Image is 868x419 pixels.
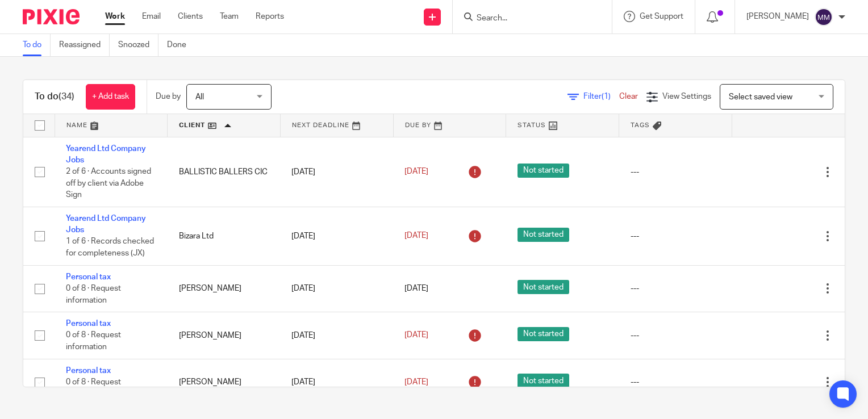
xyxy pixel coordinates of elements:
span: Not started [518,228,569,242]
span: 0 of 8 · Request information [66,284,121,304]
span: 0 of 8 · Request information [66,378,121,398]
a: Yearend Ltd Company Jobs [66,145,146,164]
span: (1) [602,93,611,100]
span: View Settings [662,93,711,100]
span: Tags [631,122,650,128]
td: Bizara Ltd [168,207,281,265]
input: Search [475,14,578,24]
span: [DATE] [404,378,428,386]
span: Not started [518,327,569,341]
a: Done [167,34,195,56]
td: [DATE] [280,359,393,405]
span: (34) [59,92,74,101]
td: [DATE] [280,137,393,207]
td: [PERSON_NAME] [168,312,281,359]
a: Reassigned [59,34,110,56]
span: 1 of 6 · Records checked for completeness (JX) [66,238,154,258]
p: [PERSON_NAME] [746,11,809,22]
span: Not started [518,374,569,388]
span: Get Support [640,12,683,20]
span: 2 of 6 · Accounts signed off by client via Adobe Sign [66,167,151,199]
a: To do [23,34,51,56]
div: --- [631,376,721,388]
p: Due by [156,91,181,102]
span: 0 of 8 · Request information [66,332,121,351]
img: Pixie [23,9,80,24]
span: Not started [518,164,569,178]
a: Email [142,11,161,22]
div: --- [631,231,721,242]
span: [DATE] [404,284,428,292]
span: Not started [518,280,569,294]
div: --- [631,330,721,341]
td: BALLISTIC BALLERS CIC [168,137,281,207]
span: All [195,93,204,101]
a: + Add task [86,84,135,110]
span: Filter [583,93,619,100]
a: Yearend Ltd Company Jobs [66,215,146,234]
a: Reports [256,11,284,22]
div: --- [631,283,721,294]
td: [DATE] [280,265,393,312]
a: Personal tax [66,273,111,281]
a: Personal tax [66,367,111,375]
a: Snoozed [118,34,158,56]
img: svg%3E [815,8,833,26]
td: [PERSON_NAME] [168,359,281,405]
a: Team [220,11,239,22]
span: [DATE] [404,167,428,175]
td: [DATE] [280,312,393,359]
span: [DATE] [404,232,428,240]
span: [DATE] [404,332,428,340]
a: Clear [619,93,638,100]
span: Select saved view [729,93,792,101]
td: [DATE] [280,207,393,265]
a: Clients [178,11,203,22]
h1: To do [35,91,74,103]
td: [PERSON_NAME] [168,265,281,312]
div: --- [631,166,721,178]
a: Personal tax [66,320,111,328]
a: Work [105,11,125,22]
